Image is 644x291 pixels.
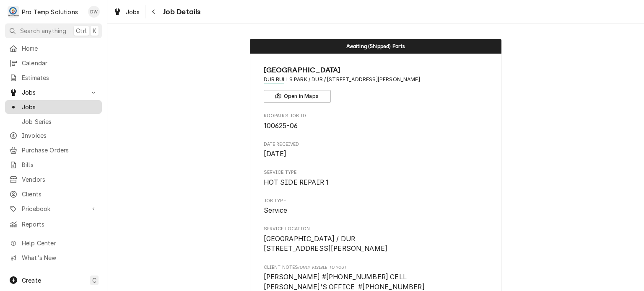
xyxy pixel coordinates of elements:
[5,115,102,129] a: Job Series
[264,198,488,204] span: Job Type
[264,141,488,159] div: Date Received
[264,150,287,158] span: [DATE]
[5,173,102,186] a: Vendors
[88,6,100,18] div: DW
[264,64,488,76] span: Name
[264,113,488,119] span: Roopairs Job ID
[22,103,98,111] span: Jobs
[8,6,19,18] div: P
[5,251,102,265] a: Go to What's New
[264,122,298,130] span: 100625-06
[22,73,98,82] span: Estimates
[5,129,102,142] a: Invoices
[5,100,102,114] a: Jobs
[264,206,488,216] span: Job Type
[264,169,488,176] span: Service Type
[250,39,501,54] div: Status
[22,253,97,262] span: What's New
[264,235,388,253] span: [GEOGRAPHIC_DATA] / DUR [STREET_ADDRESS][PERSON_NAME]
[22,8,78,16] div: Pro Temp Solutions
[126,8,140,16] span: Jobs
[264,90,331,103] button: Open in Maps
[264,169,488,187] div: Service Type
[22,277,41,284] span: Create
[5,217,102,231] a: Reports
[264,273,425,291] span: [PERSON_NAME] #[PHONE_NUMBER] CELL [PERSON_NAME]'S OFFICE #[PHONE_NUMBER]
[22,160,98,169] span: Bills
[20,26,66,35] span: Search anything
[22,175,98,184] span: Vendors
[22,131,98,140] span: Invoices
[264,226,488,232] span: Service Location
[5,56,102,70] a: Calendar
[264,226,488,254] div: Service Location
[264,178,329,186] span: HOT SIDE REPAIR 1
[110,5,143,19] a: Jobs
[5,158,102,172] a: Bills
[264,113,488,131] div: Roopairs Job ID
[5,202,102,216] a: Go to Pricebook
[5,236,102,250] a: Go to Help Center
[22,220,98,229] span: Reports
[264,198,488,216] div: Job Type
[5,23,102,38] button: Search anythingCtrlK
[346,44,405,49] span: Awaiting (Shipped) Parts
[5,143,102,157] a: Purchase Orders
[264,206,288,214] span: Service
[88,6,100,18] div: Dana Williams's Avatar
[76,26,87,35] span: Ctrl
[161,6,201,18] span: Job Details
[264,64,488,103] div: Client Information
[264,234,488,254] span: Service Location
[5,41,102,55] a: Home
[264,121,488,131] span: Roopairs Job ID
[93,26,96,35] span: K
[147,5,161,18] button: Navigate back
[264,264,488,271] span: Client Notes
[22,239,97,247] span: Help Center
[22,59,98,67] span: Calendar
[264,141,488,148] span: Date Received
[8,6,19,18] div: Pro Temp Solutions's Avatar
[22,204,85,213] span: Pricebook
[22,190,98,198] span: Clients
[22,44,98,53] span: Home
[92,276,96,285] span: C
[5,71,102,85] a: Estimates
[264,76,488,83] span: Address
[5,85,102,99] a: Go to Jobs
[22,88,85,97] span: Jobs
[22,146,98,155] span: Purchase Orders
[264,178,488,188] span: Service Type
[264,149,488,159] span: Date Received
[5,187,102,201] a: Clients
[298,265,345,270] span: (Only Visible to You)
[22,117,98,126] span: Job Series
